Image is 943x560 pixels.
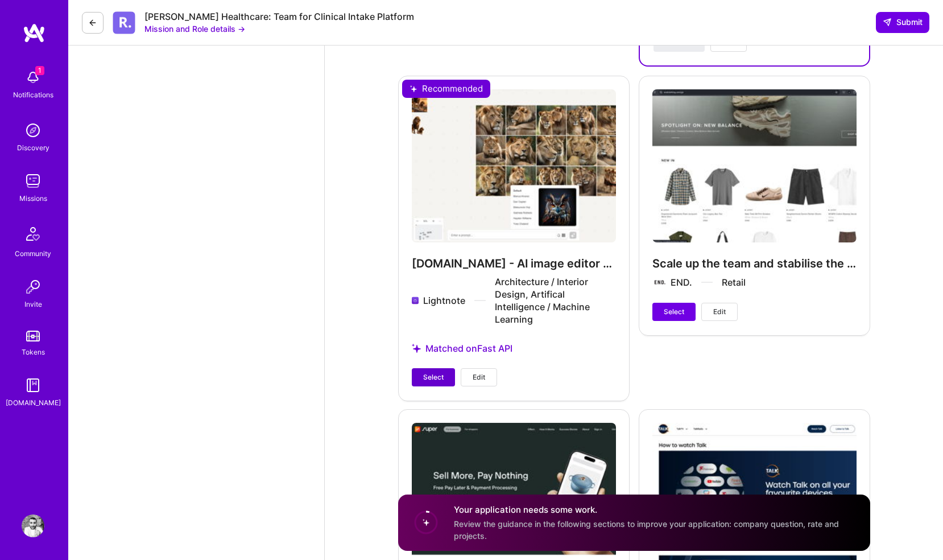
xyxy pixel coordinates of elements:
[454,504,857,516] h4: Your application needs some work.
[22,374,44,397] img: guide book
[454,519,839,541] span: Review the guidance in the following sections to improve your application: company question, rate...
[423,372,444,382] span: Select
[461,368,497,386] button: Edit
[412,368,455,386] button: Select
[19,514,47,537] a: User Avatar
[22,66,44,89] img: bell
[19,220,47,248] img: Community
[22,275,44,298] img: Invite
[876,12,929,32] button: Submit
[22,119,44,142] img: discovery
[652,303,696,321] button: Select
[883,17,923,28] span: Submit
[24,298,42,310] div: Invite
[22,514,44,537] img: User Avatar
[701,303,738,321] button: Edit
[19,192,47,204] div: Missions
[144,11,414,23] div: [PERSON_NAME] Healthcare: Team for Clinical Intake Platform
[15,248,51,260] div: Community
[22,170,44,192] img: teamwork
[883,18,892,27] i: icon SendLight
[22,346,45,358] div: Tokens
[713,307,726,317] span: Edit
[88,18,97,27] i: icon LeftArrowDark
[113,11,135,34] img: Company Logo
[23,23,46,43] img: logo
[26,331,40,341] img: tokens
[144,23,245,35] button: Mission and Role details →
[17,142,49,154] div: Discovery
[6,397,61,409] div: [DOMAIN_NAME]
[35,66,44,75] span: 1
[473,372,485,382] span: Edit
[13,89,53,101] div: Notifications
[664,307,684,317] span: Select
